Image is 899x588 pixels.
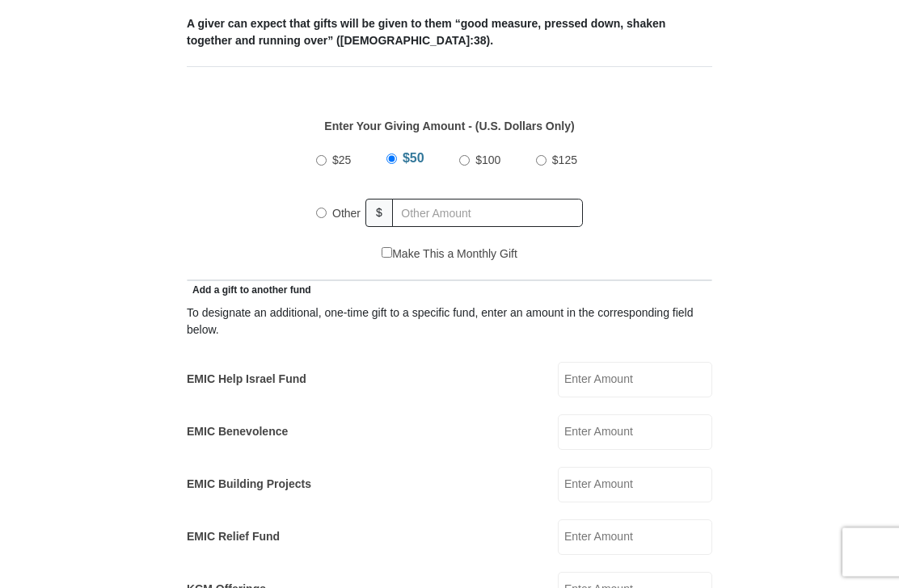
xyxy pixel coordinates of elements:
[558,468,712,503] input: Enter Amount
[187,285,311,296] span: Add a gift to another fund
[332,208,361,220] span: Other
[187,477,311,493] label: EMIC Building Projects
[187,424,288,441] label: EMIC Benevolence
[365,199,393,228] span: $
[392,199,583,228] input: Other Amount
[382,246,517,263] label: Make This a Monthly Gift
[187,305,712,339] div: To designate an additional, one-time gift to a specific fund, enter an amount in the correspondin...
[332,154,351,167] span: $25
[382,248,392,258] input: Make This a Monthly Gift
[187,372,306,388] label: EMIC Help Israel Fund
[558,415,712,451] input: Enter Amount
[558,363,712,398] input: Enter Amount
[403,152,424,166] span: $50
[187,529,280,546] label: EMIC Relief Fund
[324,120,574,133] strong: Enter Your Giving Amount - (U.S. Dollars Only)
[552,154,577,167] span: $125
[475,154,500,167] span: $100
[187,18,665,48] b: A giver can expect that gifts will be given to them “good measure, pressed down, shaken together ...
[558,520,712,556] input: Enter Amount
